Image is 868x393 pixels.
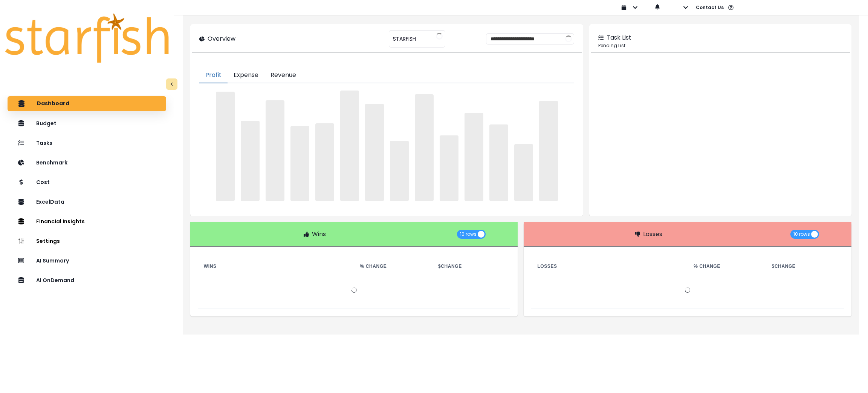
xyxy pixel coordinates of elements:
span: ‌ [216,92,235,201]
span: ‌ [415,94,434,201]
button: Benchmark [8,155,166,170]
th: $ Change [766,262,844,271]
button: AI OnDemand [8,273,166,288]
p: AI OnDemand [36,277,74,284]
button: ExcelData [8,194,166,209]
span: ‌ [440,135,458,201]
button: Dashboard [8,96,166,111]
span: 10 rows [460,230,477,239]
p: Pending List [598,42,842,49]
span: ‌ [266,100,284,201]
p: Tasks [36,140,52,146]
button: Profit [199,68,228,83]
p: Dashboard [37,100,69,107]
th: % Change [688,262,766,271]
button: Cost [8,175,166,190]
button: Revenue [264,68,302,83]
span: STARFISH [393,31,416,47]
button: Tasks [8,135,166,150]
span: ‌ [539,101,558,201]
th: Losses [531,262,688,271]
span: ‌ [290,126,309,201]
button: Financial Insights [8,214,166,229]
span: 10 rows [793,230,810,239]
p: Overview [208,34,235,43]
span: ‌ [489,124,508,201]
p: Budget [36,120,57,127]
th: Wins [198,262,354,271]
span: ‌ [465,113,483,201]
p: Cost [36,179,50,186]
th: % Change [354,262,432,271]
p: Wins [312,230,326,239]
p: ExcelData [36,199,64,205]
span: ‌ [514,144,533,201]
span: ‌ [390,141,409,201]
span: ‌ [315,123,334,201]
th: $ Change [432,262,510,271]
span: ‌ [241,121,260,201]
p: Losses [643,230,662,239]
button: AI Summary [8,253,166,268]
p: Task List [607,33,631,42]
button: Settings [8,233,166,249]
button: Budget [8,116,166,131]
span: ‌ [340,91,359,201]
span: ‌ [365,104,384,201]
p: AI Summary [36,258,69,264]
button: Expense [228,68,264,83]
p: Benchmark [36,160,67,166]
